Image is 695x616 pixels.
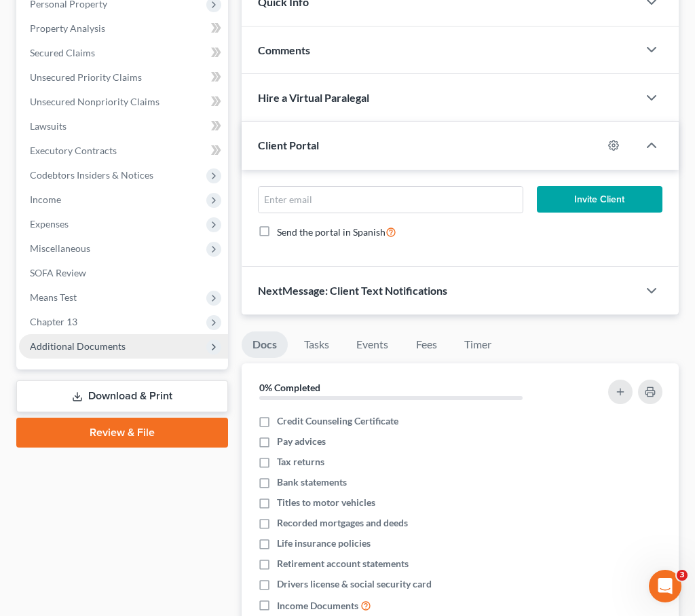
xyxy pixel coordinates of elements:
a: Executory Contracts [19,139,228,163]
a: Download & Print [16,380,228,412]
span: Unsecured Priority Claims [30,71,142,83]
a: Unsecured Priority Claims [19,65,228,90]
span: Income Documents [277,599,358,613]
span: Bank statements [277,475,347,489]
span: Expenses [30,218,69,230]
span: Credit Counseling Certificate [277,414,398,428]
a: Unsecured Nonpriority Claims [19,90,228,114]
strong: 0% Completed [259,382,320,393]
span: Client Portal [258,139,319,151]
span: Life insurance policies [277,537,371,550]
a: Lawsuits [19,114,228,139]
input: Enter email [259,187,523,213]
span: SOFA Review [30,267,86,278]
span: NextMessage: Client Text Notifications [258,284,447,297]
button: Invite Client [537,186,662,213]
span: 3 [677,570,688,581]
a: Property Analysis [19,16,228,41]
span: Send the portal in Spanish [277,226,386,238]
a: Docs [242,331,288,358]
a: Review & File [16,418,228,448]
span: Hire a Virtual Paralegal [258,91,369,104]
span: Property Analysis [30,22,105,34]
span: Means Test [30,291,77,303]
span: Retirement account statements [277,557,409,570]
span: Comments [258,43,310,56]
span: Codebtors Insiders & Notices [30,169,153,181]
span: Drivers license & social security card [277,577,432,591]
span: Additional Documents [30,340,126,352]
a: Tasks [293,331,340,358]
span: Miscellaneous [30,242,90,254]
span: Executory Contracts [30,145,117,156]
span: Income [30,194,61,205]
span: Lawsuits [30,120,67,132]
a: Timer [453,331,502,358]
span: Titles to motor vehicles [277,496,375,509]
a: Events [345,331,399,358]
iframe: Intercom live chat [649,570,681,602]
span: Tax returns [277,455,324,469]
span: Chapter 13 [30,316,77,327]
span: Recorded mortgages and deeds [277,516,408,530]
span: Secured Claims [30,47,95,58]
span: Pay advices [277,435,326,448]
a: SOFA Review [19,261,228,285]
a: Fees [405,331,448,358]
span: Unsecured Nonpriority Claims [30,96,159,107]
a: Secured Claims [19,41,228,65]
